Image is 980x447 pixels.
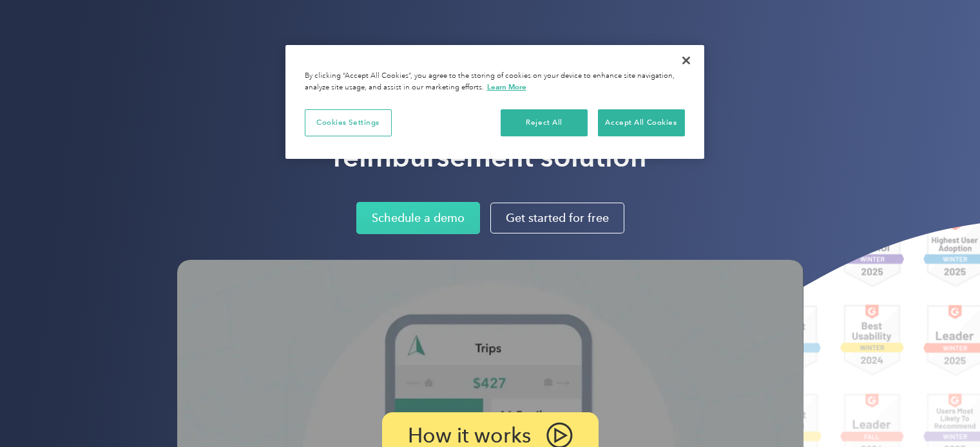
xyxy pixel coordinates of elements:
[672,46,700,75] button: Close
[487,82,526,91] a: More information about your privacy, opens in a new tab
[285,45,704,159] div: Privacy
[598,109,685,136] button: Accept All Cookies
[305,71,685,93] div: By clicking “Accept All Cookies”, you agree to the storing of cookies on your device to enhance s...
[490,203,624,233] a: Get started for free
[501,109,588,136] button: Reject All
[408,426,531,444] p: How it works
[305,109,392,136] button: Cookies Settings
[285,45,704,159] div: Cookie banner
[356,202,480,234] a: Schedule a demo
